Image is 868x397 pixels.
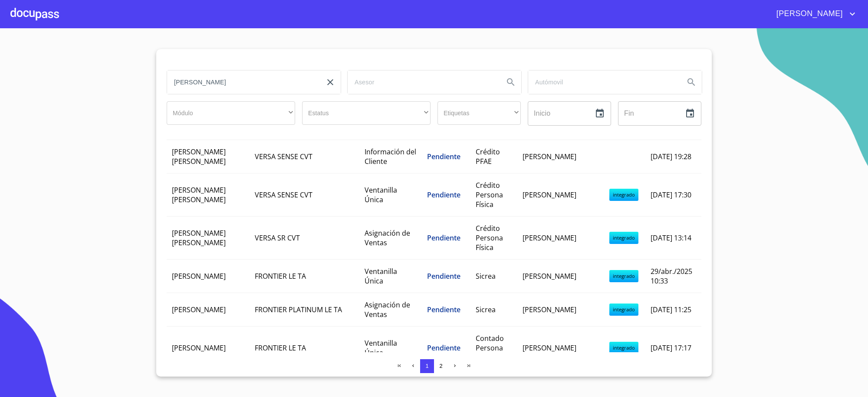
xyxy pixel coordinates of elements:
[427,305,460,314] span: Pendiente
[255,152,312,161] span: VERSA SENSE CVT
[609,304,638,316] span: integrado
[255,271,306,281] span: FRONTIER LE TA
[681,72,702,93] button: Search
[420,359,434,373] button: 1
[770,7,847,21] span: [PERSON_NAME]
[651,190,691,200] span: [DATE] 17:30
[434,359,448,373] button: 2
[255,233,300,243] span: VERSA SR CVT
[427,271,460,281] span: Pendiente
[427,152,460,161] span: Pendiente
[427,233,460,243] span: Pendiente
[609,189,638,201] span: integrado
[476,305,496,314] span: Sicrea
[500,72,521,93] button: Search
[528,70,677,94] input: search
[770,7,858,21] button: account of current user
[365,300,410,319] span: Asignación de Ventas
[476,271,496,281] span: Sicrea
[302,101,431,125] div: ​
[365,228,410,247] span: Asignación de Ventas
[348,70,497,94] input: search
[523,152,576,161] span: [PERSON_NAME]
[651,343,691,353] span: [DATE] 17:17
[476,334,504,362] span: Contado Persona Física
[365,338,397,357] span: Ventanilla Única
[172,343,226,353] span: [PERSON_NAME]
[427,190,460,200] span: Pendiente
[651,305,691,314] span: [DATE] 11:25
[167,101,295,125] div: ​
[255,305,342,314] span: FRONTIER PLATINUM LE TA
[651,152,691,161] span: [DATE] 19:28
[523,190,576,200] span: [PERSON_NAME]
[365,147,416,166] span: Información del Cliente
[172,185,226,204] span: [PERSON_NAME] [PERSON_NAME]
[476,180,503,209] span: Crédito Persona Física
[523,233,576,243] span: [PERSON_NAME]
[651,267,692,286] span: 29/abr./2025 10:33
[609,342,638,354] span: integrado
[476,147,500,166] span: Crédito PFAE
[320,72,341,93] button: clear input
[523,305,576,314] span: [PERSON_NAME]
[523,343,576,353] span: [PERSON_NAME]
[255,190,312,200] span: VERSA SENSE CVT
[651,233,691,243] span: [DATE] 13:14
[172,305,226,314] span: [PERSON_NAME]
[609,232,638,244] span: integrado
[172,228,226,247] span: [PERSON_NAME] [PERSON_NAME]
[425,363,428,369] span: 1
[437,101,521,125] div: ​
[427,343,460,353] span: Pendiente
[476,224,503,252] span: Crédito Persona Física
[172,147,226,166] span: [PERSON_NAME] [PERSON_NAME]
[255,343,306,353] span: FRONTIER LE TA
[365,267,397,286] span: Ventanilla Única
[439,363,442,369] span: 2
[365,185,397,204] span: Ventanilla Única
[172,271,226,281] span: [PERSON_NAME]
[523,271,576,281] span: [PERSON_NAME]
[167,70,316,94] input: search
[609,270,638,282] span: integrado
